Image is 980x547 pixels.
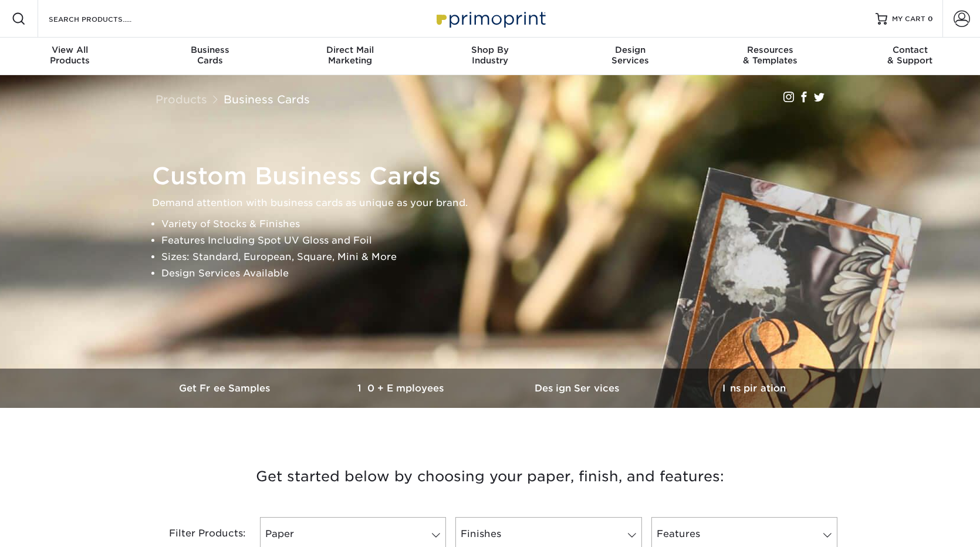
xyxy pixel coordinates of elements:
[280,45,420,55] span: Direct Mail
[280,45,420,66] div: Marketing
[48,12,162,26] input: SEARCH PRODUCTS.....
[161,216,839,232] li: Variety of Stocks & Finishes
[140,38,281,75] a: BusinessCards
[161,232,839,249] li: Features Including Spot UV Gloss and Foil
[928,15,933,23] span: 0
[280,38,420,75] a: Direct MailMarketing
[138,383,314,394] h3: Get Free Samples
[560,38,700,75] a: DesignServices
[490,369,666,408] a: Design Services
[140,45,281,55] span: Business
[152,195,839,211] p: Demand attention with business cards as unique as your brand.
[840,45,980,55] span: Contact
[840,45,980,66] div: & Support
[490,383,666,394] h3: Design Services
[156,93,207,106] a: Products
[314,369,490,408] a: 10+ Employees
[666,383,842,394] h3: Inspiration
[892,14,925,24] span: MY CART
[152,162,839,190] h1: Custom Business Cards
[161,249,839,265] li: Sizes: Standard, European, Square, Mini & More
[147,450,833,503] h3: Get started below by choosing your paper, finish, and features:
[420,45,560,66] div: Industry
[700,38,840,75] a: Resources& Templates
[700,45,840,66] div: & Templates
[560,45,700,55] span: Design
[224,93,310,106] a: Business Cards
[140,45,281,66] div: Cards
[138,369,314,408] a: Get Free Samples
[420,38,560,75] a: Shop ByIndustry
[840,38,980,75] a: Contact& Support
[431,6,549,31] img: Primoprint
[314,383,490,394] h3: 10+ Employees
[161,265,839,282] li: Design Services Available
[666,369,842,408] a: Inspiration
[700,45,840,55] span: Resources
[560,45,700,66] div: Services
[420,45,560,55] span: Shop By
